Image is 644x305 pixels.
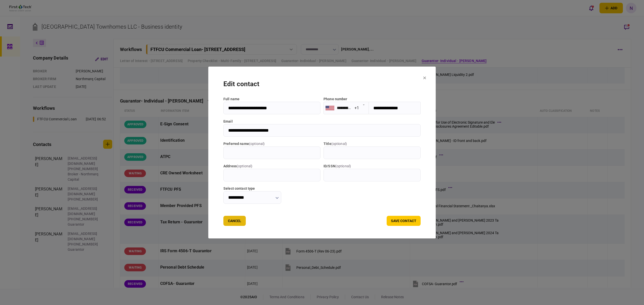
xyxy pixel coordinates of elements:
label: email [223,119,421,124]
button: Open [360,101,367,108]
span: ( optional ) [237,164,252,168]
input: title [324,146,421,159]
input: address [223,169,320,181]
div: +1 [354,105,359,111]
img: us [326,106,334,110]
input: full name [223,102,320,114]
input: Select contact type [223,191,281,204]
span: ( optional ) [331,142,347,146]
button: Cancel [223,216,246,226]
label: Phone number [324,97,347,101]
input: email [223,124,421,137]
label: full name [223,96,320,102]
label: ID/SSN [324,164,421,169]
label: address [223,164,320,169]
input: Preferred name [223,146,320,159]
span: ( optional ) [249,142,265,146]
label: Preferred name [223,141,320,146]
div: edit contact [223,79,421,89]
input: ID/SSN [324,169,421,181]
span: ( optional ) [335,164,351,168]
button: save contact [387,216,421,226]
label: title [324,141,421,146]
label: Select contact type [223,186,281,191]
